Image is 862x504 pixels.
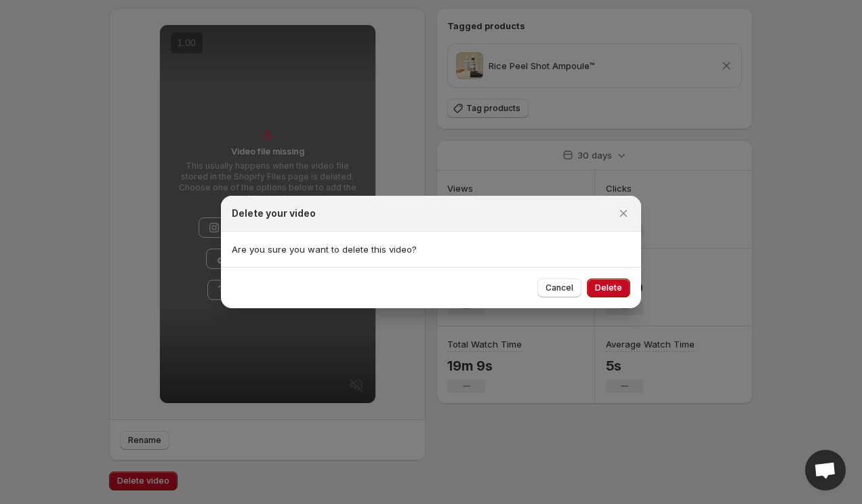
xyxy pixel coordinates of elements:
section: Are you sure you want to delete this video? [221,232,641,267]
span: Cancel [546,282,573,293]
button: Close [614,204,633,223]
span: Delete [595,282,622,293]
h2: Delete your video [232,207,316,220]
a: Open chat [805,450,846,490]
button: Cancel [537,278,581,297]
button: Delete [587,278,630,297]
